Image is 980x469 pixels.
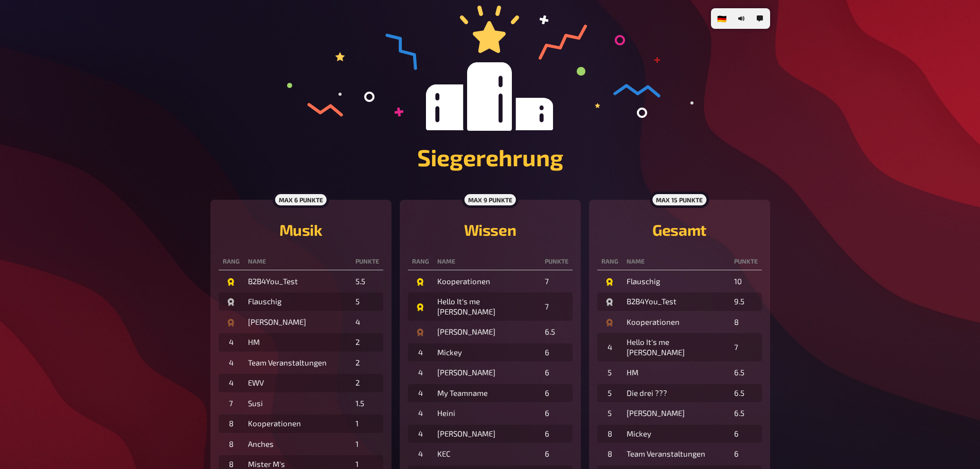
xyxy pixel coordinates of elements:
td: 6.5 [541,323,573,341]
li: 🇩🇪 [713,10,731,27]
th: Name [433,253,541,270]
div: Hello It's me [PERSON_NAME] [627,337,726,357]
h1: Siegerehrung [210,143,770,171]
div: max 15 Punkte [650,192,709,208]
div: max 9 Punkte [461,192,518,208]
td: 1 [351,414,383,433]
div: My Teamname [437,388,537,398]
th: Rang [219,253,244,270]
td: 4 [408,343,433,362]
td: 7 [541,272,573,291]
div: HM [627,368,726,378]
td: 4 [219,333,244,352]
div: max 6 Punkte [272,192,329,208]
div: Kooperationen [627,317,726,327]
td: 2 [351,333,383,352]
div: Flauschig [627,276,726,287]
div: B2B4You_Test [248,276,347,287]
th: Rang [408,253,433,270]
td: 8 [597,445,622,463]
td: 6 [541,445,573,463]
td: 6.5 [730,404,762,423]
td: 6 [541,343,573,362]
td: 6.5 [730,384,762,403]
th: Punkte [351,253,383,270]
td: 6 [730,425,762,443]
div: [PERSON_NAME] [437,429,537,439]
div: Susi [248,398,347,409]
div: Kooperationen [437,276,537,287]
td: 6.5 [730,363,762,382]
th: Name [622,253,730,270]
td: 4 [597,333,622,361]
td: 4 [408,445,433,463]
div: EWV [248,378,347,388]
div: Mickey [437,348,537,358]
td: 8 [219,414,244,433]
div: Heini [437,408,537,419]
h2: Wissen [408,220,573,239]
div: Flauschig [248,297,347,307]
div: HM [248,337,347,348]
td: 7 [541,292,573,321]
td: 8 [597,425,622,443]
div: KEC [437,449,537,459]
td: 6 [541,363,573,382]
td: 6 [541,425,573,443]
div: [PERSON_NAME] [248,317,347,327]
th: Punkte [541,253,573,270]
div: Anches [248,439,347,449]
td: 8 [219,435,244,454]
td: 4 [219,354,244,372]
td: 6 [541,384,573,403]
td: 2 [351,354,383,372]
td: 4 [351,313,383,332]
td: 5 [597,384,622,403]
div: B2B4You_Test [627,297,726,307]
td: 6 [730,445,762,463]
div: Mickey [627,429,726,439]
div: [PERSON_NAME] [627,408,726,419]
div: Hello It's me [PERSON_NAME] [437,297,537,317]
div: Team Veranstaltungen [248,358,347,368]
td: 4 [408,363,433,382]
td: 9.5 [730,292,762,311]
td: 2 [351,374,383,392]
td: 7 [730,333,762,361]
td: 4 [408,404,433,423]
h2: Musik [219,220,383,239]
td: 5 [597,404,622,423]
td: 5.5 [351,272,383,291]
th: Name [244,253,351,270]
h2: Gesamt [597,220,762,239]
td: 5 [351,292,383,311]
td: 4 [408,425,433,443]
td: 1 [351,435,383,454]
td: 7 [219,394,244,413]
div: Team Veranstaltungen [627,449,726,459]
td: 6 [541,404,573,423]
td: 10 [730,272,762,291]
td: 4 [408,384,433,403]
div: [PERSON_NAME] [437,327,537,337]
td: 5 [597,363,622,382]
td: 1.5 [351,394,383,413]
div: [PERSON_NAME] [437,368,537,378]
th: Punkte [730,253,762,270]
td: 8 [730,313,762,332]
div: Kooperationen [248,419,347,429]
th: Rang [597,253,622,270]
div: Die drei ??? [627,388,726,398]
td: 4 [219,374,244,392]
